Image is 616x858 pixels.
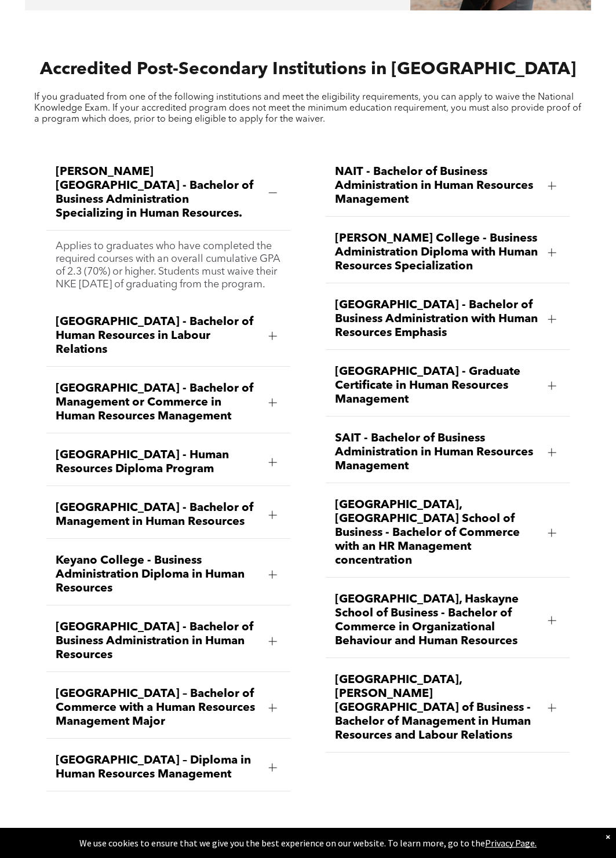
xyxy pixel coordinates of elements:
span: [GEOGRAPHIC_DATA] - Graduate Certificate in Human Resources Management [335,365,539,407]
span: [GEOGRAPHIC_DATA] - Bachelor of Business Administration in Human Resources [56,620,260,662]
span: Accredited Post-Secondary Institutions in [GEOGRAPHIC_DATA] [40,61,576,78]
span: [GEOGRAPHIC_DATA] - Bachelor of Human Resources in Labour Relations [56,315,260,357]
p: Applies to graduates who have completed the required courses with an overall cumulative GPA of 2.... [56,240,282,291]
span: [PERSON_NAME][GEOGRAPHIC_DATA] - Bachelor of Business Administration Specializing in Human Resour... [56,165,260,221]
span: [GEOGRAPHIC_DATA] – Diploma in Human Resources Management [56,754,260,782]
span: SAIT - Bachelor of Business Administration in Human Resources Management [335,432,539,473]
span: [GEOGRAPHIC_DATA] - Bachelor of Business Administration with Human Resources Emphasis [335,298,539,340]
span: [GEOGRAPHIC_DATA], [PERSON_NAME][GEOGRAPHIC_DATA] of Business - Bachelor of Management in Human R... [335,673,539,743]
span: [PERSON_NAME] College - Business Administration Diploma with Human Resources Specialization [335,232,539,273]
span: [GEOGRAPHIC_DATA] - Bachelor of Management or Commerce in Human Resources Management [56,382,260,423]
span: NAIT - Bachelor of Business Administration in Human Resources Management [335,165,539,207]
span: [GEOGRAPHIC_DATA], Haskayne School of Business - Bachelor of Commerce in Organizational Behaviour... [335,593,539,648]
span: If you graduated from one of the following institutions and meet the eligibility requirements, yo... [34,93,581,124]
span: [GEOGRAPHIC_DATA] - Human Resources Diploma Program [56,448,260,476]
a: Privacy Page. [485,837,537,849]
span: Keyano College - Business Administration Diploma in Human Resources [56,554,260,596]
span: [GEOGRAPHIC_DATA] - Bachelor of Management in Human Resources [56,501,260,529]
span: [GEOGRAPHIC_DATA] – Bachelor of Commerce with a Human Resources Management Major [56,687,260,729]
span: [GEOGRAPHIC_DATA], [GEOGRAPHIC_DATA] School of Business - Bachelor of Commerce with an HR Managem... [335,498,539,568]
div: Dismiss notification [606,831,610,842]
